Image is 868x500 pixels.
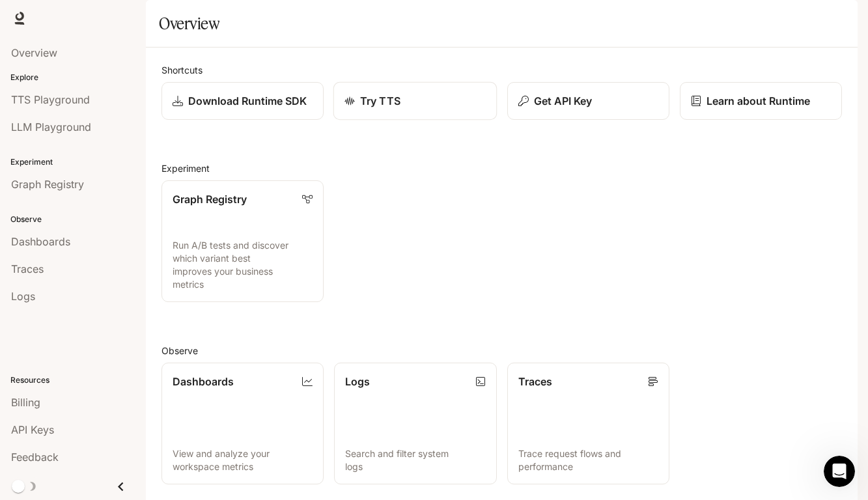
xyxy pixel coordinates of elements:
h2: Experiment [161,161,842,175]
p: Get API Key [534,93,592,109]
a: Download Runtime SDK [161,82,324,120]
a: LogsSearch and filter system logs [334,363,496,484]
a: Learn about Runtime [680,82,842,120]
button: Get API Key [507,82,669,120]
p: Learn about Runtime [707,93,810,109]
p: Dashboards [173,374,234,389]
a: Graph RegistryRun A/B tests and discover which variant best improves your business metrics [161,180,324,302]
p: Run A/B tests and discover which variant best improves your business metrics [173,239,313,291]
a: TracesTrace request flows and performance [507,363,669,484]
p: Traces [518,374,552,389]
a: Try TTS [333,82,497,120]
p: Graph Registry [173,191,247,207]
p: Logs [345,374,370,389]
h2: Observe [161,344,842,357]
p: View and analyze your workspace metrics [173,447,313,473]
p: Try TTS [360,93,400,109]
p: Search and filter system logs [345,447,485,473]
p: Trace request flows and performance [518,447,658,473]
h2: Shortcuts [161,63,842,77]
p: Download Runtime SDK [188,93,307,109]
a: DashboardsView and analyze your workspace metrics [161,363,324,484]
iframe: Intercom live chat [824,456,855,487]
h1: Overview [159,10,219,36]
